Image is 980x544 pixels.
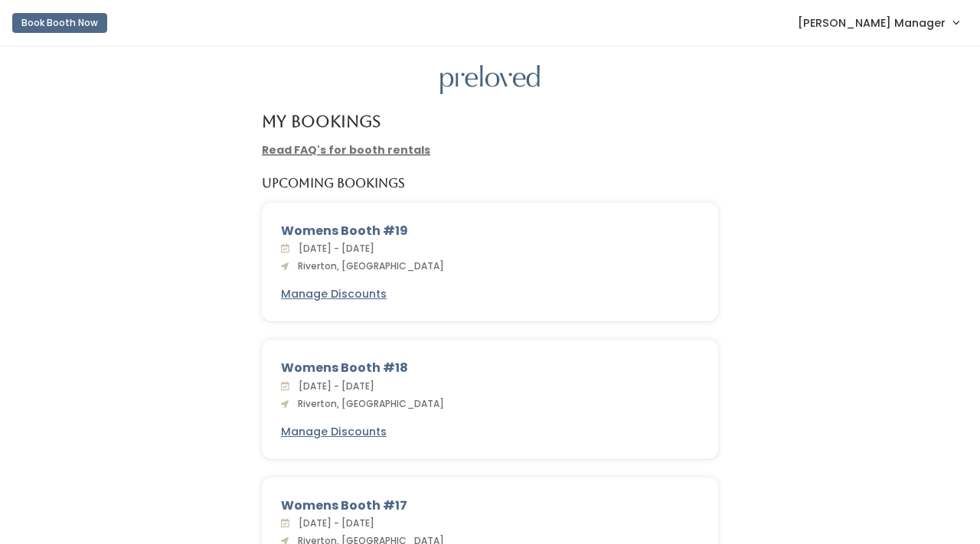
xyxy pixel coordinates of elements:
span: Riverton, [GEOGRAPHIC_DATA] [292,259,444,272]
span: [DATE] - [DATE] [292,516,374,529]
span: [DATE] - [DATE] [292,242,374,255]
div: Womens Booth #19 [281,222,699,240]
a: [PERSON_NAME] Manager [782,6,974,39]
h5: Upcoming Bookings [262,177,405,191]
span: Riverton, [GEOGRAPHIC_DATA] [292,397,444,410]
div: Womens Booth #17 [281,497,699,515]
a: Book Booth Now [12,6,107,40]
img: preloved logo [440,65,540,95]
span: [PERSON_NAME] Manager [798,15,946,31]
a: Manage Discounts [281,424,387,440]
a: Read FAQ's for booth rentals [262,142,430,158]
h4: My Bookings [262,112,381,130]
span: [DATE] - [DATE] [292,379,374,393]
a: Manage Discounts [281,286,387,302]
button: Book Booth Now [12,13,107,33]
u: Manage Discounts [281,424,387,439]
u: Manage Discounts [281,286,387,301]
div: Womens Booth #18 [281,359,699,377]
